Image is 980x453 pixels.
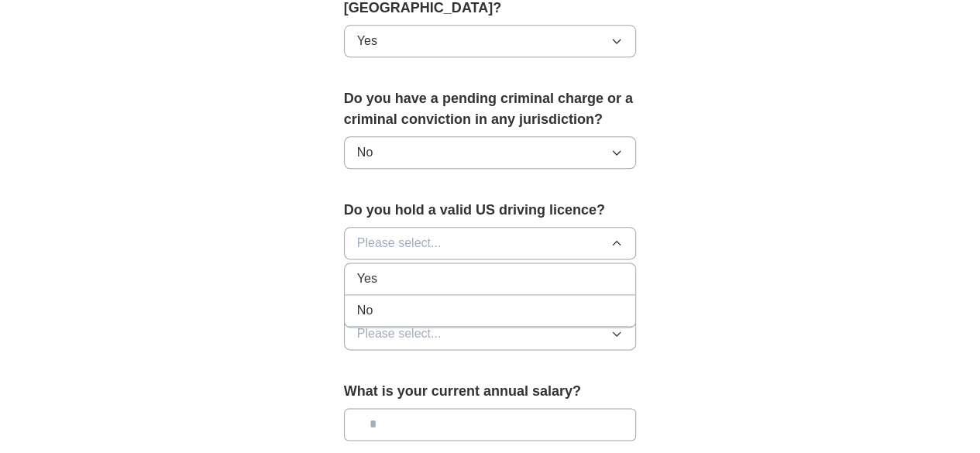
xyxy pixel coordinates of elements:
[344,88,637,130] label: Do you have a pending criminal charge or a criminal conviction in any jurisdiction?
[357,143,373,162] span: No
[344,136,637,169] button: No
[357,269,377,288] span: Yes
[344,25,637,57] button: Yes
[344,317,637,350] button: Please select...
[357,301,373,320] span: No
[344,227,637,259] button: Please select...
[357,32,377,50] span: Yes
[357,234,442,252] span: Please select...
[357,324,442,343] span: Please select...
[344,381,637,402] label: What is your current annual salary?
[344,200,637,221] label: Do you hold a valid US driving licence?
